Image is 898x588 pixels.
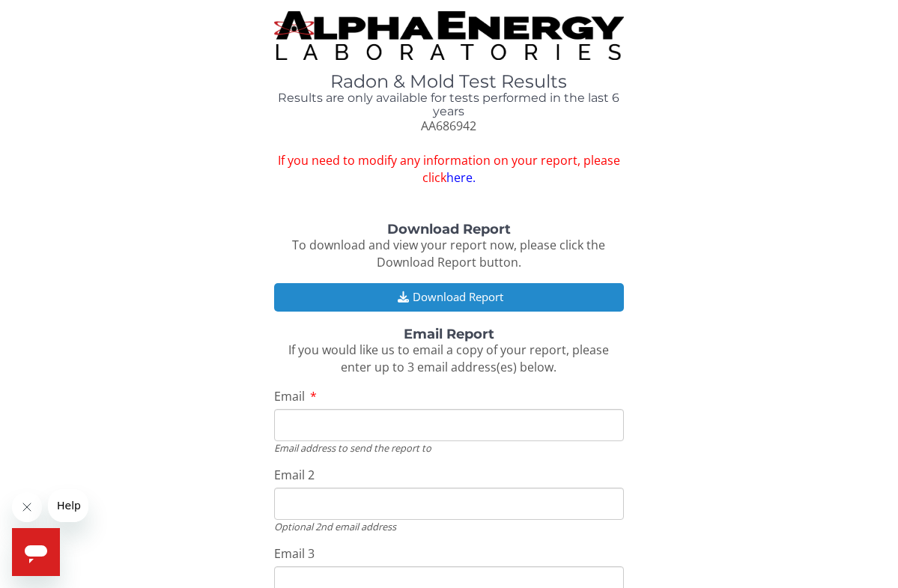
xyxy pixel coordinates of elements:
span: Email 3 [274,545,315,562]
button: Download Report [274,283,625,311]
span: To download and view your report now, please click the Download Report button. [292,237,605,270]
span: AA686942 [421,118,476,134]
div: Email address to send the report to [274,441,625,455]
iframe: Message from company [48,489,88,522]
iframe: Close message [12,492,42,522]
span: Email 2 [274,467,315,483]
span: If you need to modify any information on your report, please click [274,152,625,187]
div: Optional 2nd email address [274,520,625,533]
h1: Radon & Mold Test Results [274,72,625,91]
iframe: Button to launch messaging window [12,528,60,576]
img: TightCrop.jpg [274,11,625,60]
strong: Email Report [404,326,494,342]
h4: Results are only available for tests performed in the last 6 years [274,91,625,118]
a: here. [446,169,476,186]
strong: Download Report [387,221,511,237]
span: If you would like us to email a copy of your report, please enter up to 3 email address(es) below. [288,342,609,375]
span: Email [274,388,305,404]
